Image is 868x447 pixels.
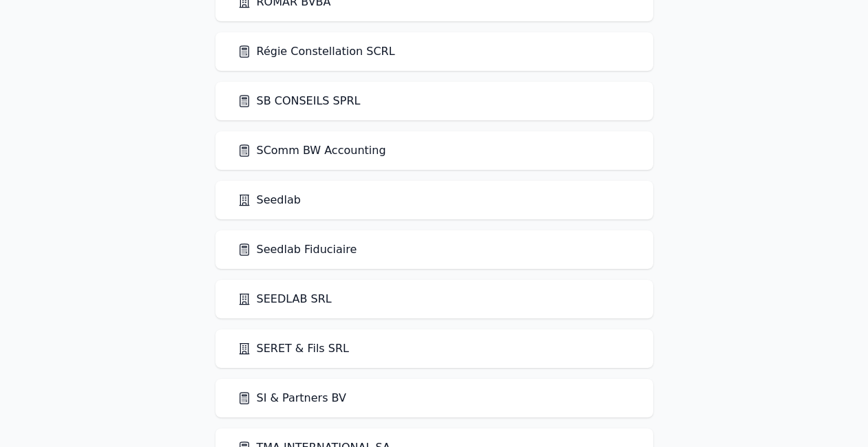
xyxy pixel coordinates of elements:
a: SERET & Fils SRL [237,340,349,357]
a: Seedlab [237,192,301,208]
a: SI & Partners BV [237,390,347,406]
a: Régie Constellation SCRL [237,43,395,60]
a: Seedlab Fiduciaire [237,241,357,258]
a: SB CONSEILS SPRL [237,93,361,109]
a: SComm BW Accounting [237,142,386,159]
a: SEEDLAB SRL [237,291,332,307]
